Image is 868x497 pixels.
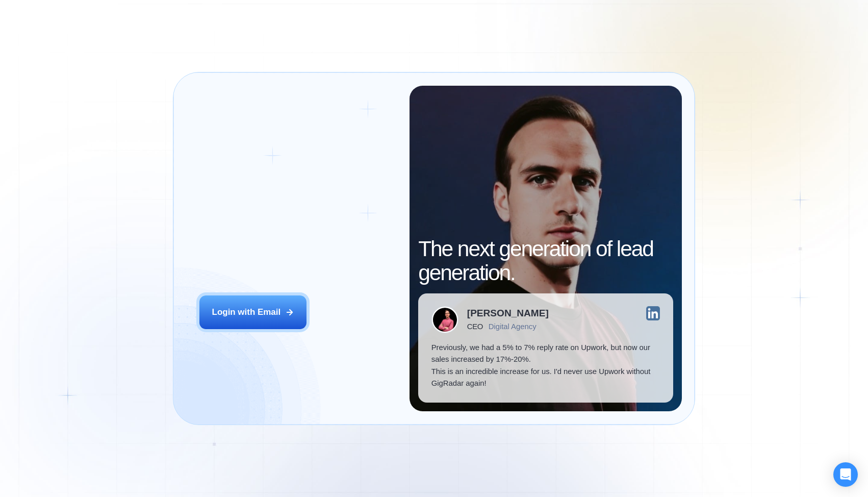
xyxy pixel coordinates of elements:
div: CEO [467,322,483,331]
p: Previously, we had a 5% to 7% reply rate on Upwork, but now our sales increased by 17%-20%. This ... [431,342,660,390]
button: Login with Email [199,295,307,329]
div: [PERSON_NAME] [467,308,549,318]
div: Digital Agency [489,322,537,331]
h2: The next generation of lead generation. [418,237,673,285]
div: Login with Email [212,306,281,318]
div: Open Intercom Messenger [833,462,858,487]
